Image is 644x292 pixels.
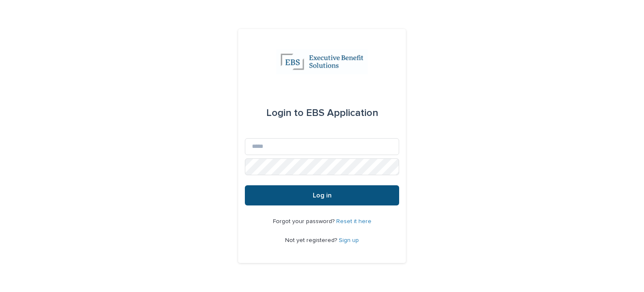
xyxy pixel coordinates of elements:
[276,49,367,74] img: kRBAWhqLSQ2DPCCnFJ2X
[266,101,378,125] div: EBS Application
[245,185,399,205] button: Log in
[336,218,371,224] a: Reset it here
[339,237,359,243] a: Sign up
[273,218,336,224] span: Forgot your password?
[266,108,304,118] span: Login to
[313,192,332,199] span: Log in
[285,237,339,243] span: Not yet registered?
